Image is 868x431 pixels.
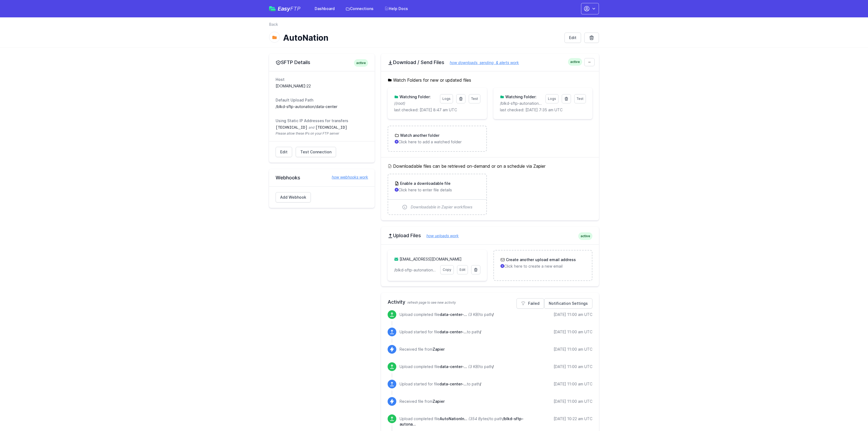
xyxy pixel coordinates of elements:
[309,125,314,129] span: and
[468,312,479,317] i: (3 KB)
[504,94,537,100] h3: Watching Folder:
[494,251,592,275] a: Create another upload email address Click here to create a new email
[276,104,368,109] dd: /blkd-sftp-autonation/data-center
[276,125,308,130] code: [TECHNICAL_ID]
[468,416,490,421] i: (354 Bytes)
[440,364,467,369] span: data-center-1760266809.csv
[480,329,481,334] span: /
[433,399,445,404] span: Zapier
[554,416,592,422] div: [DATE] 10:22 am UTC
[276,59,368,66] h2: SFTP Details
[400,312,494,317] p: Upload completed file to path
[395,139,480,145] p: Click here to add a watched folder
[400,416,534,427] p: Upload completed file to path
[400,364,494,369] p: Upload completed file to path
[311,4,338,14] a: Dashboard
[388,59,592,66] h2: Download / Send Files
[296,147,336,157] a: Test Connection
[394,107,480,113] p: last checked: [DATE] 8:47 am UTC
[276,131,368,136] span: Please allow these IPs on your FTP server
[440,416,467,421] span: AutoNationInput_Test12102025_3.csv
[554,347,592,352] div: [DATE] 11:00 am UTC
[388,77,592,83] h5: Watch Folders for new or updated files
[440,94,453,103] a: Logs
[400,381,481,387] p: Upload started for file to path
[276,192,311,202] a: Add Webhook
[315,125,347,130] code: [TECHNICAL_ID]
[388,126,486,151] a: Watch another folder Click here to add a watched folder
[440,265,454,274] a: Copy
[394,101,436,106] p: /
[276,83,368,89] dd: [DOMAIN_NAME]:22
[269,6,276,11] img: easyftp_logo.png
[381,4,411,14] a: Help Docs
[500,101,542,106] p: /blkd-sftp-autonation/data-center
[554,329,592,335] div: [DATE] 11:00 am UTC
[554,381,592,387] div: [DATE] 11:00 am UTC
[276,118,368,123] dt: Using Static IP Addresses for transfers
[395,101,405,106] i: (root)
[554,312,592,317] div: [DATE] 11:00 am UTC
[394,267,437,273] p: /blkd-sftp-autonation/data-center
[480,382,481,386] span: /
[278,6,301,11] span: Easy
[544,298,592,309] a: Notification Settings
[469,94,480,103] a: Test
[433,347,445,351] span: Zapier
[516,298,544,309] a: Failed
[554,399,592,404] div: [DATE] 11:00 am UTC
[574,94,586,103] a: Test
[400,329,481,335] p: Upload started for file to path
[300,149,331,155] span: Test Connection
[388,298,592,306] h2: Activity
[276,77,368,82] dt: Host
[439,382,467,386] span: data-center-1760266809.csv
[578,232,592,240] span: active
[399,133,439,138] h3: Watch another folder
[568,58,582,66] span: active
[500,264,585,269] p: Click here to create a new email
[564,33,581,43] a: Edit
[400,257,462,261] a: [EMAIL_ADDRESS][DOMAIN_NAME]
[276,97,368,103] dt: Default Upload Path
[500,107,586,113] p: last checked: [DATE] 7:35 am UTC
[400,347,445,352] p: Received file from
[411,204,473,210] span: Downloadable in Zapier workflows
[577,97,583,101] span: Test
[388,232,592,239] h2: Upload Files
[439,329,467,334] span: data-center-1760353204.csv
[342,4,377,14] a: Connections
[471,97,478,101] span: Test
[399,181,451,186] h3: Enable a downloadable file
[440,312,467,317] span: data-center-1760353204.csv
[388,174,486,214] a: Enable a downloadable file Click here to enter file details Downloadable in Zapier workflows
[468,364,479,369] i: (3 KB)
[290,5,301,12] span: FTP
[395,187,480,193] p: Click here to enter file details
[354,59,368,67] span: active
[421,233,459,238] a: how uploads work
[269,6,301,11] a: EasyFTP
[276,147,292,157] a: Edit
[457,265,468,274] a: Edit
[407,300,456,305] span: refresh page to see new activity
[492,364,494,369] span: /
[554,364,592,369] div: [DATE] 11:00 am UTC
[398,94,431,100] h3: Watching Folder:
[269,22,599,30] nav: Breadcrumb
[400,399,445,404] p: Received file from
[545,94,559,103] a: Logs
[276,175,368,181] h2: Webhooks
[283,33,560,43] h1: AutoNation
[505,257,576,262] h3: Create another upload email address
[388,163,592,169] h5: Downloadable files can be retrieved on-demand or on a schedule via Zapier
[326,175,368,180] a: how webhooks work
[269,22,278,27] a: Back
[492,312,494,317] span: /
[444,60,519,65] a: how downloads, sending, & alerts work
